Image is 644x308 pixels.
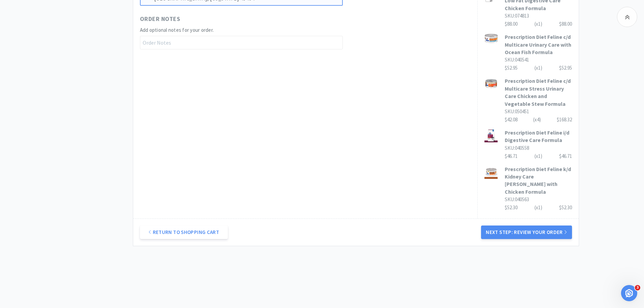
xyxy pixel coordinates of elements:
div: $42.08 [505,116,572,124]
a: Return to Shopping Cart [140,226,228,239]
img: 890fb9e96a5c44c29759069384780587_34173.png [484,165,498,179]
div: $52.30 [559,204,572,212]
span: SKU: 050451 [505,108,529,115]
div: (x 1 ) [534,204,542,212]
div: $46.71 [505,152,572,160]
iframe: Intercom live chat [621,285,637,301]
span: SKU: 040558 [505,145,529,151]
span: SKU: 040563 [505,196,529,203]
button: Next Step: Review Your Order [481,226,572,239]
span: SKU: 074813 [505,13,529,19]
input: Order Notes [140,36,343,49]
span: SKU: 040541 [505,56,529,63]
div: $52.30 [505,204,572,212]
div: (x 1 ) [534,152,542,160]
h3: Prescription Diet Feline i/d Digestive Care Formula [505,129,572,144]
div: $46.71 [559,152,572,160]
div: (x 1 ) [534,20,542,28]
img: cb0c4e89dff64f39b7fde161f7b5d8b7_21504.png [484,129,498,142]
div: (x 1 ) [534,64,542,72]
span: Order Notes [140,14,181,24]
div: (x 4 ) [533,116,541,124]
h3: Prescription Diet Feline c/d Multicare Stress Urinary Care Chicken and Vegetable Stew Formula [505,77,572,108]
span: 3 [635,285,640,290]
img: 200ad40cebe9434986e46a1bcc863838_21499.png [484,33,498,44]
span: Add optional notes for your order. [140,27,214,33]
h3: Prescription Diet Feline c/d Multicare Urinary Care with Ocean Fish Formula [505,33,572,56]
img: 3ef13e529e5341faa59f791528a029d9_38362.png [484,77,498,91]
div: $52.95 [505,64,572,72]
div: $168.32 [557,116,572,124]
h3: Prescription Diet Feline k/d Kidney Care [PERSON_NAME] with Chicken Formula [505,165,572,196]
div: $88.00 [505,20,572,28]
div: $52.95 [559,64,572,72]
div: $88.00 [559,20,572,28]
